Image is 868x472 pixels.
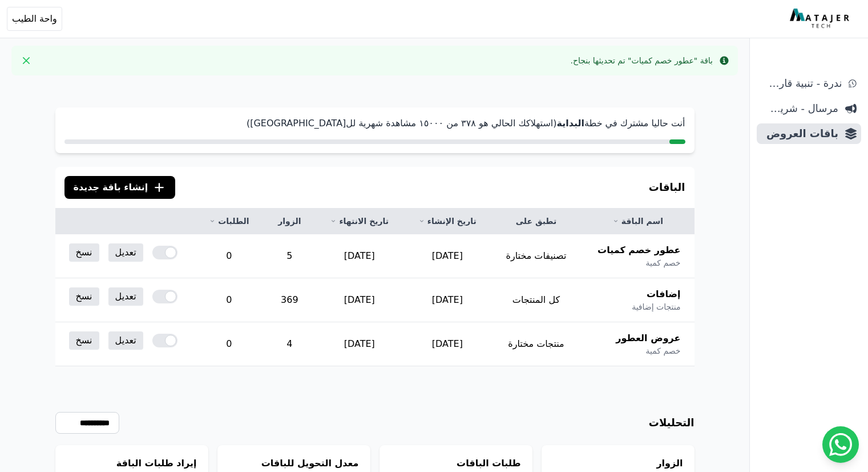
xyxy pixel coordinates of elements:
[649,415,695,431] h3: التحليلات
[316,322,403,366] td: [DATE]
[645,257,680,269] span: خصم كمية
[64,117,685,130] p: أنت حاليا مشترك في خطة (استهلاكك الحالي هو ۳٧٨ من ١٥۰۰۰ مشاهدة شهرية لل[GEOGRAPHIC_DATA])
[491,322,582,366] td: منتجات مختارة
[491,278,582,322] td: كل المنتجات
[108,331,143,350] a: تعديل
[403,234,491,278] td: [DATE]
[632,301,680,313] span: منتجات إضافية
[616,331,680,345] span: عروض العطور
[329,215,390,227] a: تاريخ الانتهاء
[491,234,582,278] td: تصنيفات مختارة
[7,7,62,31] button: واحة الطيب
[391,457,521,470] h4: طلبات الباقات
[417,215,478,227] a: تاريخ الإنشاء
[195,322,264,366] td: 0
[595,215,680,227] a: اسم الباقة
[12,12,57,26] span: واحة الطيب
[647,287,681,301] span: إضافات
[761,101,838,117] span: مرسال - شريط دعاية
[69,287,99,306] a: نسخ
[74,181,148,194] span: إنشاء باقة جديدة
[570,55,713,66] div: باقة "عطور خصم كميات" تم تحديثها بنجاح.
[597,243,680,257] span: عطور خصم كميات
[64,176,176,199] button: إنشاء باقة جديدة
[491,209,582,234] th: تطبق على
[108,287,143,306] a: تعديل
[67,457,197,470] h4: إيراد طلبات الباقة
[761,126,838,142] span: باقات العروض
[649,179,685,195] h3: الباقات
[403,322,491,366] td: [DATE]
[264,278,316,322] td: 369
[403,278,491,322] td: [DATE]
[761,75,842,91] span: ندرة - تنبية قارب علي النفاذ
[69,331,99,350] a: نسخ
[316,278,403,322] td: [DATE]
[553,457,683,470] h4: الزوار
[229,457,359,470] h4: معدل التحويل للباقات
[264,234,316,278] td: 5
[316,234,403,278] td: [DATE]
[208,215,250,227] a: الطلبات
[790,9,852,29] img: MatajerTech Logo
[195,234,264,278] td: 0
[17,51,35,70] button: Close
[264,322,316,366] td: 4
[264,209,316,234] th: الزوار
[195,278,264,322] td: 0
[108,243,143,262] a: تعديل
[645,345,680,357] span: خصم كمية
[556,118,584,129] strong: البداية
[69,243,99,262] a: نسخ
